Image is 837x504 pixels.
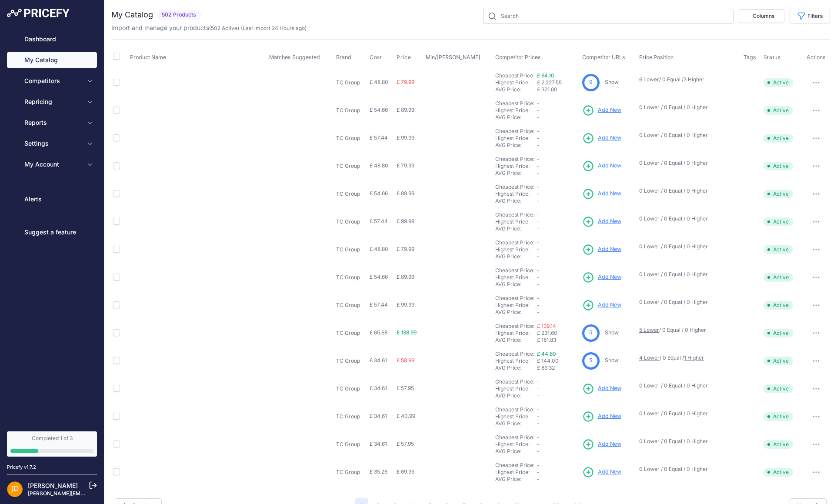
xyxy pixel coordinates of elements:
[24,118,81,127] span: Reports
[336,107,366,114] p: TC Group
[7,157,97,172] button: My Account
[495,135,537,142] div: Highest Price:
[582,438,621,451] a: Add New
[639,354,660,361] a: 4 Lower
[598,134,621,142] span: Add New
[7,431,97,457] a: Completed 1 of 3
[495,79,537,86] div: Highest Price:
[370,134,388,141] span: £ 57.44
[537,128,540,134] span: -
[764,54,783,61] button: Status
[495,462,534,468] a: Cheapest Price:
[495,295,534,301] a: Cheapest Price:
[495,357,537,364] div: Highest Price:
[764,440,793,449] span: Active
[537,156,540,162] span: -
[639,215,735,222] p: 0 Lower / 0 Equal / 0 Higher
[370,107,388,113] span: £ 54.66
[605,357,619,364] a: Show
[336,274,366,281] p: TC Group
[7,115,97,130] button: Reports
[336,330,366,337] p: TC Group
[764,134,793,143] span: Active
[537,72,554,79] a: £ 64.10
[241,25,307,31] span: (Last import 24 Hours ago)
[537,330,557,336] span: £ 231.60
[537,337,579,344] div: £ 181.83
[495,476,537,483] div: AVG Price:
[397,79,414,85] span: £ 79.99
[130,54,166,60] span: Product Name
[537,302,540,308] span: -
[639,76,735,83] p: / 0 Equal /
[537,323,556,329] a: £ 139.14
[24,160,81,169] span: My Account
[426,54,480,60] span: Min/[PERSON_NAME]
[495,128,534,134] a: Cheapest Price:
[582,216,621,228] a: Add New
[537,218,540,225] span: -
[397,329,417,336] span: £ 138.99
[24,77,81,85] span: Competitors
[336,246,366,253] p: TC Group
[495,142,537,149] div: AVG Price:
[598,162,621,170] span: Add New
[764,54,781,61] span: Status
[7,9,70,17] img: Pricefy Logo
[495,170,537,177] div: AVG Price:
[537,462,540,468] span: -
[495,54,541,60] span: Competitor Prices
[336,385,366,392] p: TC Group
[370,54,382,61] span: Cost
[495,100,534,107] a: Cheapest Price:
[537,309,540,315] span: -
[764,190,793,198] span: Active
[639,271,735,278] p: 0 Lower / 0 Equal / 0 Higher
[495,302,537,309] div: Highest Price:
[370,385,387,391] span: £ 34.61
[397,413,415,419] span: £ 40.99
[370,274,388,280] span: £ 54.66
[397,274,414,280] span: £ 89.99
[639,382,735,389] p: 0 Lower / 0 Equal / 0 Higher
[537,107,540,113] span: -
[370,54,383,61] button: Cost
[739,9,784,23] button: Columns
[537,225,540,232] span: -
[157,10,201,20] span: 502 Products
[336,54,351,60] span: Brand
[495,350,534,357] a: Cheapest Price:
[639,76,659,83] a: 6 Lower
[370,246,388,252] span: £ 48.80
[495,211,534,218] a: Cheapest Price:
[336,163,366,170] p: TC Group
[495,225,537,232] div: AVG Price:
[495,86,537,93] div: AVG Price:
[639,354,735,361] p: / 0 Equal /
[495,406,534,413] a: Cheapest Price:
[537,142,540,148] span: -
[582,299,621,311] a: Add New
[495,163,537,170] div: Highest Price:
[209,25,239,31] span: ( )
[397,441,414,447] span: £ 57.95
[495,253,537,260] div: AVG Price:
[24,97,81,106] span: Repricing
[764,78,793,87] span: Active
[336,357,366,364] p: TC Group
[397,54,411,61] span: Price
[598,217,621,226] span: Add New
[370,441,387,447] span: £ 34.61
[764,245,793,254] span: Active
[537,385,540,392] span: -
[582,271,621,284] a: Add New
[537,184,540,190] span: -
[582,160,621,172] a: Add New
[582,54,625,60] span: Competitor URLs
[537,469,540,475] span: -
[537,267,540,274] span: -
[28,490,205,497] a: [PERSON_NAME][EMAIL_ADDRESS][PERSON_NAME][DOMAIN_NAME]
[495,72,534,79] a: Cheapest Price:
[495,107,537,114] div: Highest Price:
[537,413,540,420] span: -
